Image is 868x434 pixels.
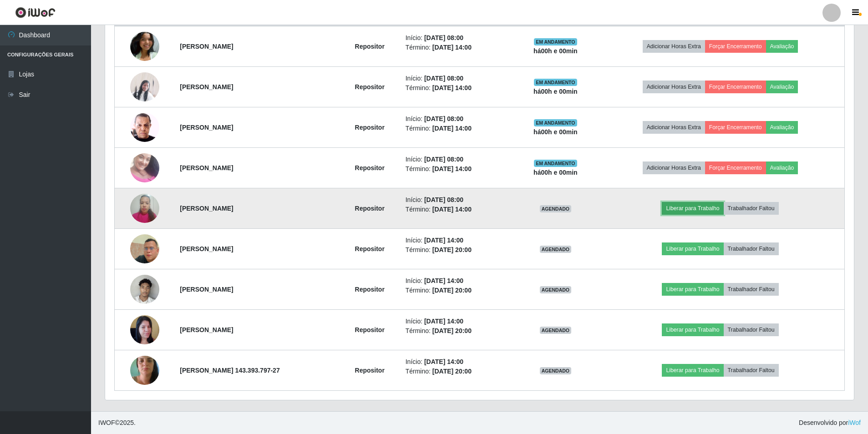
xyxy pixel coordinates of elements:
li: Término: [406,43,509,52]
button: Liberar para Trabalho [662,242,723,255]
li: Término: [406,367,509,376]
img: CoreUI Logo [15,7,56,18]
button: Forçar Encerramento [705,161,766,174]
strong: [PERSON_NAME] [180,83,233,91]
span: AGENDADO [540,367,572,374]
time: [DATE] 14:00 [432,44,472,51]
time: [DATE] 20:00 [432,246,472,253]
span: AGENDADO [540,246,572,253]
time: [DATE] 20:00 [432,368,472,375]
li: Término: [406,286,509,295]
button: Forçar Encerramento [705,40,766,53]
button: Adicionar Horas Extra [643,81,705,93]
button: Avaliação [766,161,798,174]
button: Liberar para Trabalho [662,364,723,377]
li: Início: [406,155,509,164]
strong: há 00 h e 00 min [533,169,578,176]
button: Trabalhador Faltou [724,364,779,377]
strong: [PERSON_NAME] [180,164,233,172]
time: [DATE] 08:00 [424,156,463,163]
img: 1753110543973.jpeg [130,142,159,194]
button: Liberar para Trabalho [662,323,723,336]
strong: [PERSON_NAME] [180,124,233,131]
button: Trabalhador Faltou [724,283,779,296]
li: Término: [406,326,509,336]
img: 1752502072081.jpeg [130,108,159,146]
time: [DATE] 08:00 [424,115,463,122]
strong: [PERSON_NAME] [180,326,233,333]
span: AGENDADO [540,286,572,293]
strong: há 00 h e 00 min [533,128,578,136]
strong: Repositor [355,164,385,172]
time: [DATE] 14:00 [424,358,463,365]
li: Término: [406,245,509,255]
li: Início: [406,195,509,205]
img: 1756206634437.jpeg [130,310,159,349]
li: Início: [406,317,509,326]
button: Adicionar Horas Extra [643,121,705,134]
time: [DATE] 20:00 [432,327,472,334]
time: [DATE] 14:00 [432,84,472,91]
time: [DATE] 08:00 [424,196,463,203]
span: © 2025 . [98,418,136,428]
img: 1757972947537.jpeg [130,189,159,227]
span: EM ANDAMENTO [534,38,577,45]
span: EM ANDAMENTO [534,160,577,167]
li: Término: [406,164,509,174]
strong: Repositor [355,286,385,293]
strong: [PERSON_NAME] 143.393.797-27 [180,367,279,374]
strong: Repositor [355,205,385,212]
button: Avaliação [766,121,798,134]
button: Trabalhador Faltou [724,323,779,336]
li: Início: [406,33,509,43]
time: [DATE] 08:00 [424,75,463,82]
span: AGENDADO [540,327,572,334]
li: Início: [406,276,509,286]
button: Trabalhador Faltou [724,202,779,215]
strong: há 00 h e 00 min [533,47,578,55]
span: IWOF [98,419,115,426]
strong: [PERSON_NAME] [180,205,233,212]
time: [DATE] 14:00 [432,206,472,213]
time: [DATE] 14:00 [424,318,463,325]
time: [DATE] 14:00 [424,237,463,244]
span: EM ANDAMENTO [534,79,577,86]
img: 1748893020398.jpeg [130,32,159,61]
li: Término: [406,205,509,214]
img: 1752582436297.jpeg [130,270,159,308]
button: Avaliação [766,81,798,93]
li: Início: [406,74,509,83]
strong: Repositor [355,124,385,131]
strong: [PERSON_NAME] [180,286,233,293]
time: [DATE] 20:00 [432,287,472,294]
button: Adicionar Horas Extra [643,161,705,174]
li: Término: [406,83,509,93]
strong: Repositor [355,43,385,50]
span: EM ANDAMENTO [534,119,577,126]
img: 1743539539732.jpeg [130,223,159,275]
time: [DATE] 14:00 [432,125,472,132]
strong: Repositor [355,83,385,91]
button: Forçar Encerramento [705,81,766,93]
li: Início: [406,357,509,367]
strong: há 00 h e 00 min [533,88,578,95]
button: Trabalhador Faltou [724,242,779,255]
button: Adicionar Horas Extra [643,40,705,53]
strong: [PERSON_NAME] [180,43,233,50]
strong: Repositor [355,367,385,374]
img: 1751480704015.jpeg [130,72,159,101]
button: Avaliação [766,40,798,53]
time: [DATE] 14:00 [424,277,463,284]
button: Liberar para Trabalho [662,283,723,296]
li: Término: [406,124,509,133]
img: 1757598947287.jpeg [130,351,159,389]
time: [DATE] 08:00 [424,34,463,41]
button: Liberar para Trabalho [662,202,723,215]
span: AGENDADO [540,205,572,212]
li: Início: [406,236,509,245]
button: Forçar Encerramento [705,121,766,134]
strong: Repositor [355,326,385,333]
span: Desenvolvido por [799,418,861,428]
strong: [PERSON_NAME] [180,245,233,252]
strong: Repositor [355,245,385,252]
